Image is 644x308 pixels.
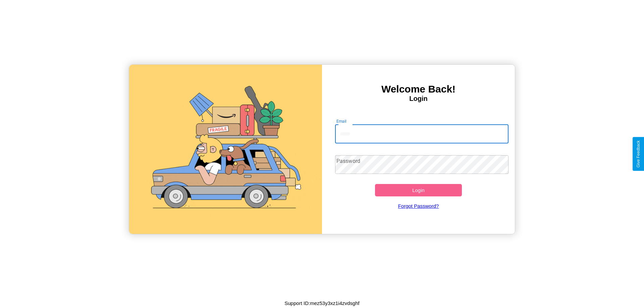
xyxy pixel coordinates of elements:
button: Login [375,184,462,196]
h3: Welcome Back! [322,83,515,95]
a: Forgot Password? [332,196,505,215]
div: Give Feedback [636,140,641,168]
img: gif [129,65,322,234]
p: Support ID: mez53y3xz1i4zvdsghf [284,299,359,308]
h4: Login [322,95,515,103]
label: Email [336,118,347,124]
